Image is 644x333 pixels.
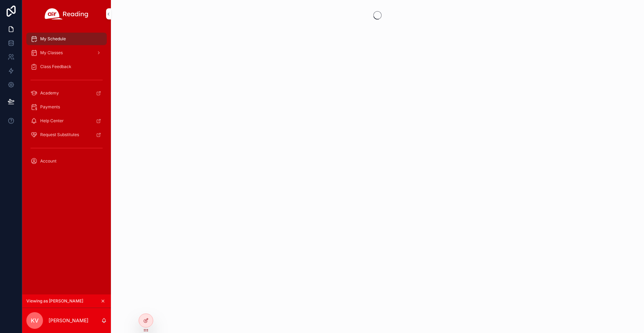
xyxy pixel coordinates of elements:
img: App logo [45,8,88,19]
a: Class Feedback [26,60,107,73]
span: My Classes [40,50,63,56]
span: KV [31,316,38,325]
span: Class Feedback [40,64,71,69]
span: Help Center [40,118,64,124]
p: [PERSON_NAME] [49,317,88,324]
span: Academy [40,90,59,96]
a: Academy [26,87,107,99]
a: My Classes [26,47,107,59]
a: Account [26,155,107,167]
a: Help Center [26,115,107,127]
span: Viewing as [PERSON_NAME] [26,298,83,304]
a: Request Substitutes [26,128,107,141]
a: My Schedule [26,33,107,45]
a: Payments [26,101,107,113]
span: Account [40,158,56,164]
span: Payments [40,104,60,110]
span: Request Substitutes [40,132,79,138]
span: My Schedule [40,36,66,42]
div: scrollable content [22,28,111,176]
